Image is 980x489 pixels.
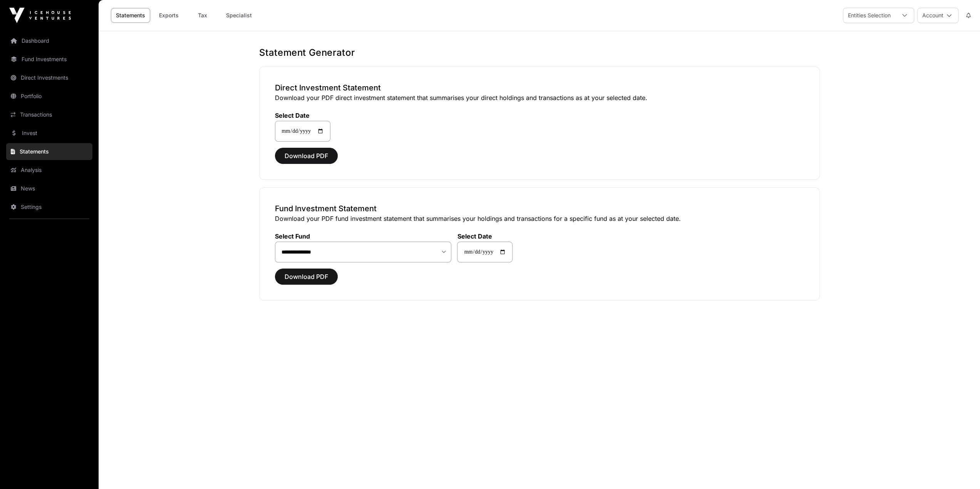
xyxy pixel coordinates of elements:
[9,8,71,23] img: Icehouse Ventures Logo
[275,276,338,284] a: Download PDF
[285,272,328,281] span: Download PDF
[259,47,820,59] h1: Statement Generator
[457,232,513,240] label: Select Date
[285,151,328,160] span: Download PDF
[221,8,257,23] a: Specialist
[6,51,92,68] a: Fund Investments
[275,269,338,285] button: Download PDF
[275,148,338,164] button: Download PDF
[6,143,92,160] a: Statements
[6,32,92,49] a: Dashboard
[275,82,804,93] h3: Direct Investment Statement
[275,232,451,240] label: Select Fund
[941,452,980,489] iframe: Chat Widget
[917,8,958,23] button: Account
[6,88,92,105] a: Portfolio
[6,180,92,197] a: News
[275,203,804,214] h3: Fund Investment Statement
[275,214,804,223] p: Download your PDF fund investment statement that summarises your holdings and transactions for a ...
[6,125,92,142] a: Invest
[187,8,218,23] a: Tax
[153,8,184,23] a: Exports
[6,162,92,179] a: Analysis
[275,93,804,102] p: Download your PDF direct investment statement that summarises your direct holdings and transactio...
[111,8,150,23] a: Statements
[843,8,895,23] div: Entities Selection
[6,106,92,123] a: Transactions
[6,199,92,215] a: Settings
[275,155,338,163] a: Download PDF
[6,69,92,86] a: Direct Investments
[275,112,330,119] label: Select Date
